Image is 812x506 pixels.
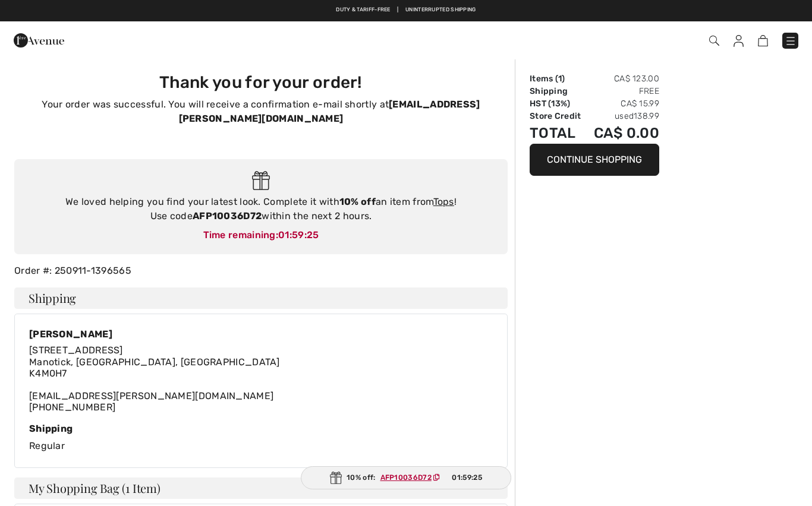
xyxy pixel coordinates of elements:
[252,171,270,191] img: Gift.svg
[634,111,659,121] span: 138.99
[558,74,562,84] span: 1
[179,99,480,124] strong: [EMAIL_ADDRESS][PERSON_NAME][DOMAIN_NAME]
[587,122,659,144] td: CA$ 0.00
[29,344,280,413] div: [EMAIL_ADDRESS][PERSON_NAME][DOMAIN_NAME] [PHONE_NUMBER]
[29,423,493,434] div: Shipping
[530,110,587,122] td: Store Credit
[587,110,659,122] td: used
[530,144,659,176] button: Continue Shopping
[14,477,508,499] h4: My Shopping Bag (1 Item)
[530,72,587,85] td: Items ( )
[14,29,64,52] img: 1ère Avenue
[587,85,659,97] td: Free
[21,72,501,93] h3: Thank you for your order!
[709,36,719,46] img: Search
[278,229,319,241] span: 01:59:25
[587,72,659,85] td: CA$ 123.00
[433,196,454,207] a: Tops
[785,35,797,47] img: Menu
[339,196,376,207] strong: 10% off
[21,97,501,126] p: Your order was successful. You will receive a confirmation e-mail shortly at
[452,472,481,483] span: 01:59:25
[14,287,508,309] h4: Shipping
[380,473,432,482] ins: AFP10036D72
[29,328,280,340] div: [PERSON_NAME]
[530,97,587,110] td: HST (13%)
[193,210,262,222] strong: AFP10036D72
[7,264,515,278] div: Order #: 250911-1396565
[301,466,511,489] div: 10% off:
[530,85,587,97] td: Shipping
[330,472,342,484] img: Gift.svg
[26,228,496,242] div: Time remaining:
[14,34,64,45] a: 1ère Avenue
[530,122,587,144] td: Total
[587,97,659,110] td: CA$ 15.99
[758,35,768,46] img: Shopping Bag
[29,423,493,453] div: Regular
[26,195,496,223] div: We loved helping you find your latest look. Complete it with an item from ! Use code within the n...
[734,35,744,47] img: My Info
[29,344,280,378] span: [STREET_ADDRESS] Manotick, [GEOGRAPHIC_DATA], [GEOGRAPHIC_DATA] K4M0H7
